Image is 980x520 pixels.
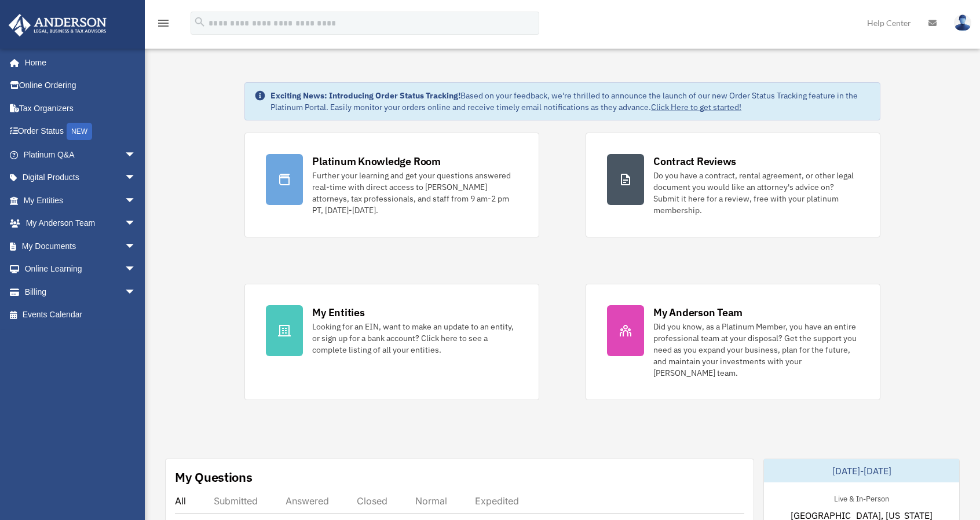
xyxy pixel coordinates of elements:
a: Contract Reviews Do you have a contract, rental agreement, or other legal document you would like... [586,133,880,237]
a: Online Learningarrow_drop_down [8,258,153,281]
a: Platinum Q&Aarrow_drop_down [8,143,153,166]
div: My Anderson Team [653,305,743,320]
div: All [175,495,186,507]
span: arrow_drop_down [125,280,148,304]
a: Click Here to get started! [651,102,741,112]
span: arrow_drop_down [125,166,148,190]
a: Order StatusNEW [8,120,153,144]
a: Home [8,51,148,74]
span: arrow_drop_down [125,189,148,213]
a: My Documentsarrow_drop_down [8,235,153,258]
strong: Exciting News: Introducing Order Status Tracking! [270,90,460,101]
a: menu [156,20,170,30]
a: My Anderson Teamarrow_drop_down [8,212,153,235]
a: Online Ordering [8,74,153,97]
a: My Entitiesarrow_drop_down [8,189,153,212]
a: Billingarrow_drop_down [8,280,153,303]
div: Normal [415,495,447,507]
a: Tax Organizers [8,97,153,120]
img: User Pic [954,14,971,31]
span: arrow_drop_down [125,212,148,236]
i: menu [156,16,170,30]
div: Live & In-Person [825,492,898,504]
div: Contract Reviews [653,154,736,169]
span: arrow_drop_down [125,143,148,167]
div: Do you have a contract, rental agreement, or other legal document you would like an attorney's ad... [653,170,859,216]
span: arrow_drop_down [125,258,148,281]
div: Expedited [475,495,519,507]
div: My Questions [175,468,253,486]
div: Platinum Knowledge Room [312,154,441,169]
a: Digital Productsarrow_drop_down [8,166,153,189]
div: Closed [357,495,387,507]
div: [DATE]-[DATE] [764,459,959,482]
div: NEW [67,123,92,140]
div: Based on your feedback, we're thrilled to announce the launch of our new Order Status Tracking fe... [270,90,871,113]
i: search [193,16,206,28]
a: Events Calendar [8,303,153,327]
div: Answered [286,495,329,507]
div: Submitted [214,495,258,507]
div: My Entities [312,305,364,320]
div: Further your learning and get your questions answered real-time with direct access to [PERSON_NAM... [312,170,518,216]
img: Anderson Advisors Platinum Portal [5,14,110,36]
a: Platinum Knowledge Room Further your learning and get your questions answered real-time with dire... [244,133,539,237]
div: Looking for an EIN, want to make an update to an entity, or sign up for a bank account? Click her... [312,321,518,356]
div: Did you know, as a Platinum Member, you have an entire professional team at your disposal? Get th... [653,321,859,379]
a: My Anderson Team Did you know, as a Platinum Member, you have an entire professional team at your... [586,284,880,400]
a: My Entities Looking for an EIN, want to make an update to an entity, or sign up for a bank accoun... [244,284,539,400]
span: arrow_drop_down [125,235,148,258]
